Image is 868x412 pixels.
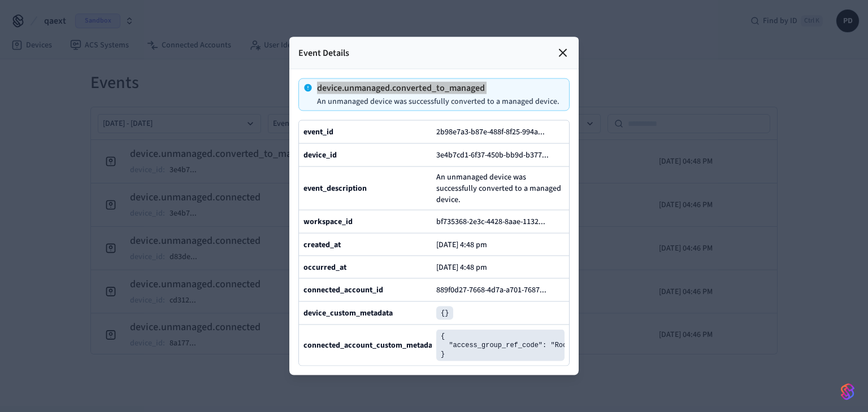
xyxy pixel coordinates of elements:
[303,340,439,351] b: connected_account_custom_metadata
[436,172,565,205] span: An unmanaged device was successfully converted to a managed device.
[317,84,559,93] p: device.unmanaged.converted_to_managed
[436,330,565,361] pre: { "access_group_ref_code": "Rocks" }
[303,239,341,250] b: created_at
[303,126,333,138] b: event_id
[317,97,559,106] p: An unmanaged device was successfully converted to a managed device.
[434,148,560,162] button: 3e4b7cd1-6f37-450b-bb9d-b377...
[303,308,393,319] b: device_custom_metadata
[303,183,367,194] b: event_description
[841,383,854,401] img: SeamLogoGradient.69752ec5.svg
[436,306,453,320] pre: {}
[298,46,349,60] p: Event Details
[434,215,557,229] button: bf735368-2e3c-4428-8aae-1132...
[303,150,337,161] b: device_id
[303,284,383,296] b: connected_account_id
[434,283,558,297] button: 889f0d27-7668-4d7a-a701-7687...
[434,125,556,139] button: 2b98e7a3-b87e-488f-8f25-994a...
[303,216,353,227] b: workspace_id
[303,261,346,273] b: occurred_at
[436,240,487,249] p: [DATE] 4:48 pm
[436,262,487,271] p: [DATE] 4:48 pm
